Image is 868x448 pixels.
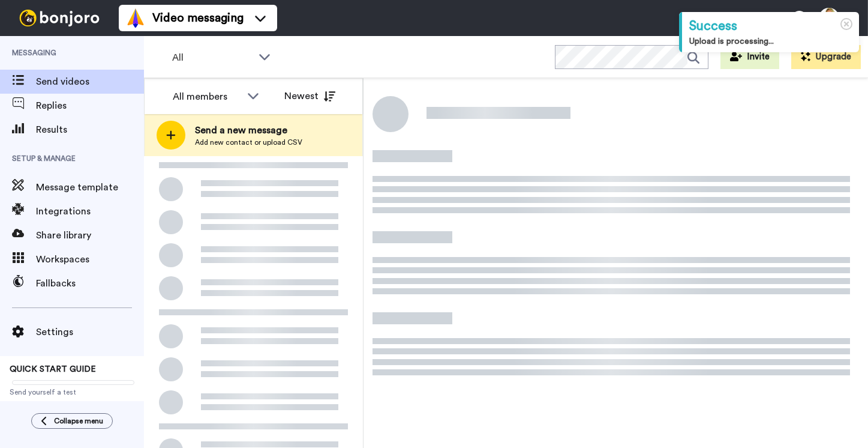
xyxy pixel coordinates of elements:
[689,35,852,47] div: Upload is processing...
[195,123,302,138] span: Send a new message
[36,276,144,291] span: Fallbacks
[36,325,144,339] span: Settings
[195,138,302,147] span: Add new contact or upload CSV
[36,123,144,137] span: Results
[36,74,144,89] span: Send videos
[36,98,144,113] span: Replies
[172,50,253,65] span: All
[791,45,861,69] button: Upgrade
[10,387,134,397] span: Send yourself a test
[10,365,96,374] span: QUICK START GUIDE
[152,10,244,26] span: Video messaging
[54,416,103,426] span: Collapse menu
[14,10,104,26] img: bj-logo-header-white.svg
[275,84,344,108] button: Newest
[31,413,113,429] button: Collapse menu
[36,204,144,219] span: Integrations
[720,45,779,69] button: Invite
[126,8,145,28] img: vm-color.svg
[173,89,241,104] div: All members
[689,17,852,35] div: Success
[36,228,144,243] span: Share library
[36,180,144,195] span: Message template
[36,252,144,267] span: Workspaces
